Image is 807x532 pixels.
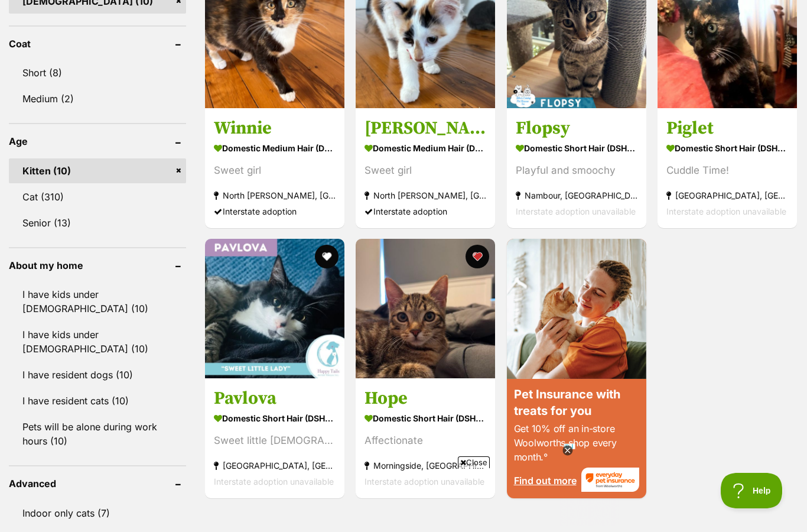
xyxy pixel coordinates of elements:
a: Winnie Domestic Medium Hair (DMH) Cat Sweet girl North [PERSON_NAME], [GEOGRAPHIC_DATA] Interstat... [205,108,344,228]
a: I have resident cats (10) [9,388,186,413]
iframe: Help Scout Beacon - Open [721,473,783,508]
strong: Domestic Short Hair (DSH) Cat [666,139,788,156]
a: I have resident dogs (10) [9,362,186,387]
iframe: Advertisement [188,473,619,526]
a: Senior (13) [9,210,186,235]
span: Interstate adoption unavailable [666,206,786,216]
a: [PERSON_NAME] Domestic Medium Hair (DMH) Cat Sweet girl North [PERSON_NAME], [GEOGRAPHIC_DATA] In... [356,108,495,228]
div: Affectionate [365,433,486,449]
strong: [GEOGRAPHIC_DATA], [GEOGRAPHIC_DATA] [666,187,788,203]
button: favourite [466,245,490,268]
img: Pavlova - Domestic Short Hair (DSH) Cat [205,239,344,378]
button: favourite [315,245,339,268]
header: Coat [9,38,186,49]
span: Interstate adoption unavailable [516,206,636,216]
header: Age [9,136,186,147]
strong: Domestic Medium Hair (DMH) Cat [214,139,336,156]
div: Sweet little [DEMOGRAPHIC_DATA] [214,433,336,449]
div: Sweet girl [365,162,486,178]
h3: Hope [365,387,486,410]
h3: Winnie [214,116,336,139]
div: Playful and smoochy [516,162,637,178]
div: Sweet girl [214,162,336,178]
a: I have kids under [DEMOGRAPHIC_DATA] (10) [9,322,186,361]
strong: Domestic Short Hair (DSH) Cat [365,410,486,427]
a: Pavlova Domestic Short Hair (DSH) Cat Sweet little [DEMOGRAPHIC_DATA] [GEOGRAPHIC_DATA], [GEOGRAP... [205,378,344,498]
div: Cuddle Time! [666,162,788,178]
a: Pets will be alone during work hours (10) [9,414,186,453]
strong: North [PERSON_NAME], [GEOGRAPHIC_DATA] [214,187,336,203]
img: Hope - Domestic Short Hair (DSH) Cat [356,239,495,378]
header: Advanced [9,478,186,489]
a: Hope Domestic Short Hair (DSH) Cat Affectionate Morningside, [GEOGRAPHIC_DATA] Interstate adoptio... [356,378,495,498]
h3: [PERSON_NAME] [365,116,486,139]
strong: Domestic Short Hair (DSH) Cat [214,410,336,427]
div: Interstate adoption [214,203,336,219]
a: Indoor only cats (7) [9,501,186,525]
strong: Domestic Short Hair (DSH) Cat [516,139,637,156]
h3: Pavlova [214,387,336,410]
strong: Nambour, [GEOGRAPHIC_DATA] [516,187,637,203]
a: Piglet Domestic Short Hair (DSH) Cat Cuddle Time! [GEOGRAPHIC_DATA], [GEOGRAPHIC_DATA] Interstate... [658,108,797,228]
a: I have kids under [DEMOGRAPHIC_DATA] (10) [9,282,186,321]
a: Flopsy Domestic Short Hair (DSH) Cat Playful and smoochy Nambour, [GEOGRAPHIC_DATA] Interstate ad... [507,108,646,228]
a: Cat (310) [9,184,186,209]
header: About my home [9,260,186,271]
strong: Domestic Medium Hair (DMH) Cat [365,139,486,156]
a: Medium (2) [9,86,186,111]
strong: [GEOGRAPHIC_DATA], [GEOGRAPHIC_DATA] [214,458,336,473]
div: Interstate adoption [365,203,486,219]
a: Short (8) [9,60,186,85]
h3: Piglet [666,116,788,139]
strong: North [PERSON_NAME], [GEOGRAPHIC_DATA] [365,187,486,203]
h3: Flopsy [516,116,637,139]
a: Kitten (10) [9,158,186,183]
